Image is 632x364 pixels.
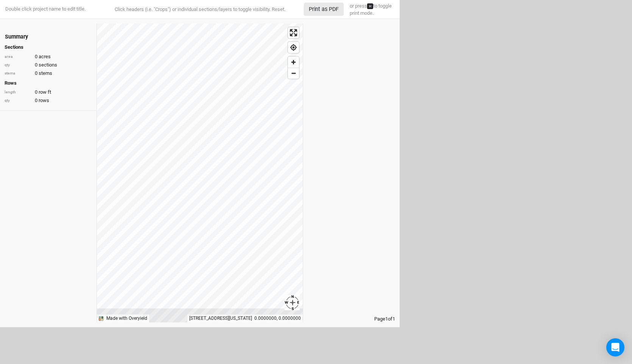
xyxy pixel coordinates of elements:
[288,27,299,38] button: Enter fullscreen
[5,70,92,77] div: 0
[5,44,92,50] h4: Sections
[288,68,299,79] button: Zoom out
[5,33,28,41] div: Summary
[5,71,31,76] div: stems
[4,6,86,12] div: Double click project name to edit title.
[100,6,300,13] div: Click headers (i.e. "Crops") or individual sections/layers to toggle visibility.
[5,62,92,68] div: 0
[39,70,52,77] span: stems
[272,6,285,13] button: Reset.
[304,3,344,16] button: Print as PDF
[39,53,51,60] span: acres
[367,3,373,9] kbd: H
[288,42,299,53] button: Find my location
[97,23,303,322] canvas: Map
[106,315,147,322] div: Made with Overyield
[187,314,303,322] div: [STREET_ADDRESS][US_STATE] 0.0000000, 0.0000000
[5,98,31,104] div: qty
[288,68,299,79] span: Zoom out
[39,97,49,104] span: rows
[5,90,31,95] div: length
[288,57,299,68] button: Zoom in
[39,89,51,96] span: row ft
[39,62,57,68] span: sections
[5,54,31,60] div: area
[303,316,400,322] div: Page 1 of 1
[5,53,92,60] div: 0
[5,89,92,96] div: 0
[5,97,92,104] div: 0
[5,80,92,86] h4: Rows
[5,62,31,68] div: qty
[606,338,624,356] div: Open Intercom Messenger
